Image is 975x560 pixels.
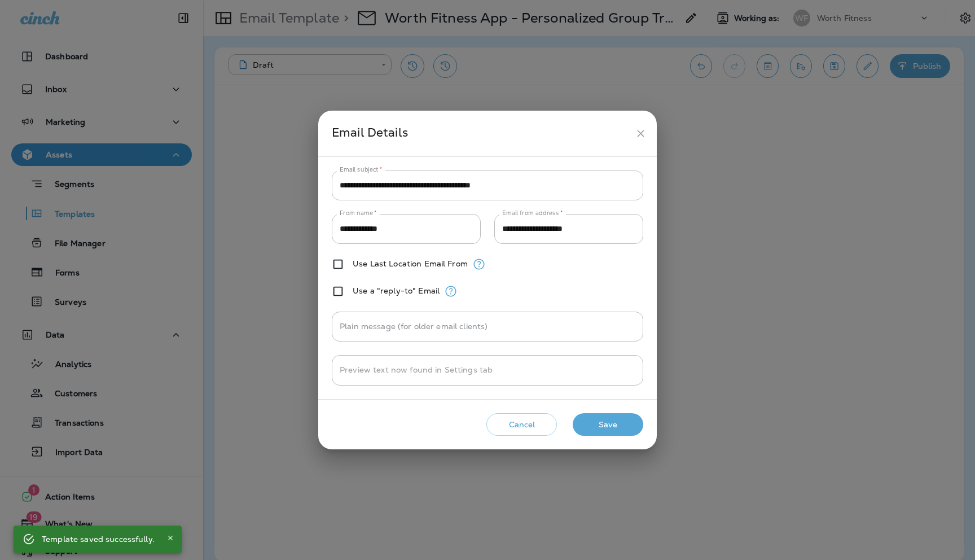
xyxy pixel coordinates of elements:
button: close [630,123,651,144]
div: Template saved successfully. [42,529,155,549]
button: Close [164,531,177,545]
label: Email subject [340,165,383,174]
div: Email Details [332,123,630,144]
label: Use a "reply-to" Email [353,286,440,295]
label: From name [340,209,377,217]
label: Use Last Location Email From [353,259,468,268]
button: Cancel [486,413,557,436]
label: Email from address [502,209,563,217]
button: Save [573,413,643,436]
